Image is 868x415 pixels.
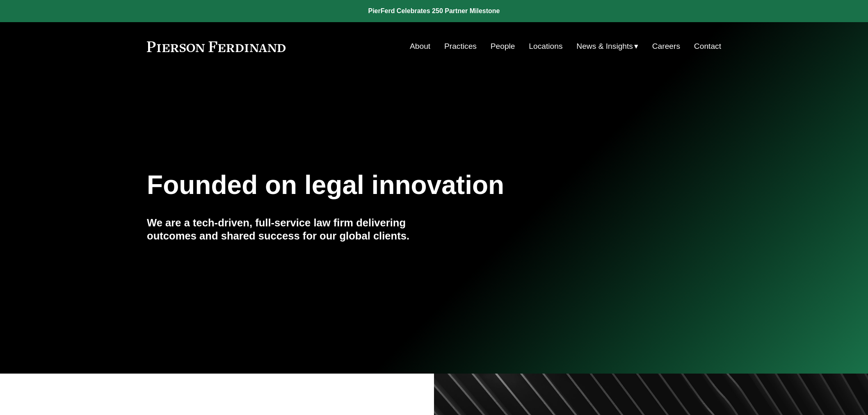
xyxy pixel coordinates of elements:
h4: We are a tech-driven, full-service law firm delivering outcomes and shared success for our global... [147,216,434,243]
a: Locations [529,39,562,54]
h1: Founded on legal innovation [147,170,626,200]
a: People [491,39,515,54]
a: Contact [694,39,721,54]
span: News & Insights [576,39,633,54]
a: Careers [652,39,680,54]
a: About [410,39,430,54]
a: Practices [444,39,477,54]
a: folder dropdown [576,39,638,54]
